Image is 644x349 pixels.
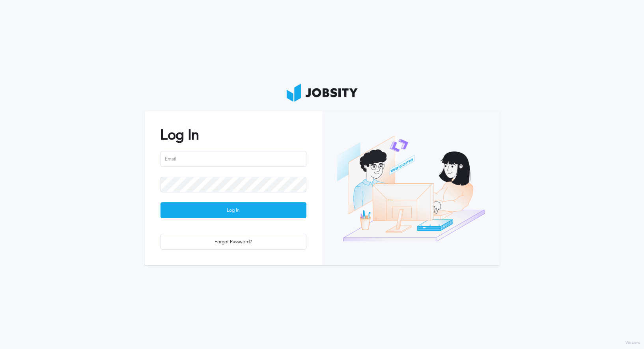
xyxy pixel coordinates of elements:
[161,234,306,250] div: Forgot Password?
[161,203,306,218] div: Log In
[625,341,640,345] label: Version:
[161,151,306,167] input: Email
[161,127,306,143] h2: Log In
[161,202,306,218] button: Log In
[161,234,306,250] button: Forgot Password?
